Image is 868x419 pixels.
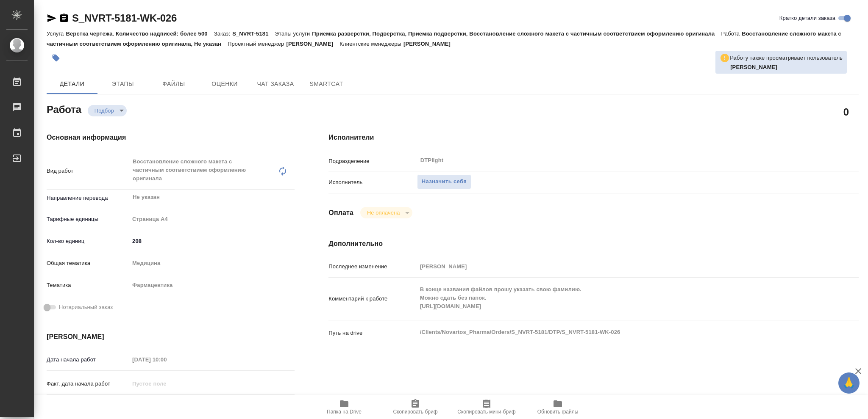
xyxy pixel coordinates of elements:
[228,41,286,47] p: Проектный менеджер
[129,212,295,226] div: Страница А4
[364,209,402,216] button: Не оплачена
[328,208,353,218] h4: Оплата
[52,79,92,89] span: Детали
[47,215,129,223] p: Тарифные единицы
[730,63,843,72] p: Риянова Анна
[327,409,362,415] span: Папка на Drive
[47,101,81,116] h2: Работа
[255,79,296,89] span: Чат заказа
[129,378,203,390] input: Пустое поле
[328,239,859,249] h4: Дополнительно
[47,167,129,175] p: Вид работ
[47,332,295,342] h4: [PERSON_NAME]
[47,49,65,67] button: Добавить тэг
[129,235,295,247] input: ✎ Введи что-нибудь
[47,132,295,143] h4: Основная информация
[214,30,232,37] p: Заказ:
[47,281,129,289] p: Тематика
[275,30,312,37] p: Этапы услуги
[92,107,117,114] button: Подбор
[103,79,143,89] span: Этапы
[129,256,295,270] div: Медицина
[232,30,275,37] p: S_NVRT-5181
[88,105,127,116] div: Подбор
[312,30,721,37] p: Приемка разверстки, Подверстка, Приемка подверстки, Восстановление сложного макета с частичным со...
[59,303,113,311] span: Нотариальный заказ
[842,374,856,392] span: 🙏
[286,41,339,47] p: [PERSON_NAME]
[417,282,815,314] textarea: В конце названия файлов прошу указать свою фамилию. Можно сдать без папок. [URL][DOMAIN_NAME]
[457,409,515,415] span: Скопировать мини-бриф
[66,30,214,37] p: Верстка чертежа. Количество надписей: более 500
[47,13,57,23] button: Скопировать ссылку для ЯМессенджера
[328,295,417,303] p: Комментарий к работе
[417,174,471,189] button: Назначить себя
[417,260,815,273] input: Пустое поле
[360,207,412,218] div: Подбор
[328,329,417,337] p: Путь на drive
[339,41,403,47] p: Клиентские менеджеры
[47,380,129,388] p: Факт. дата начала работ
[522,395,593,419] button: Обновить файлы
[129,278,295,292] div: Фармацевтика
[204,79,245,89] span: Оценки
[403,41,457,47] p: [PERSON_NAME]
[838,372,860,394] button: 🙏
[730,64,777,70] b: [PERSON_NAME]
[328,157,417,165] p: Подразделение
[328,178,417,187] p: Исполнитель
[730,54,843,62] p: Работу также просматривает пользователь
[47,30,66,37] p: Услуга
[451,395,522,419] button: Скопировать мини-бриф
[47,237,129,245] p: Кол-во единиц
[417,325,815,339] textarea: /Clients/Novartos_Pharma/Orders/S_NVRT-5181/DTP/S_NVRT-5181-WK-026
[47,259,129,267] p: Общая тематика
[47,194,129,202] p: Направление перевода
[721,30,742,37] p: Работа
[779,14,835,22] span: Кратко детали заказа
[537,409,579,415] span: Обновить файлы
[843,105,849,119] h2: 0
[422,177,467,187] span: Назначить себя
[380,395,451,419] button: Скопировать бриф
[153,79,194,89] span: Файлы
[59,13,69,23] button: Скопировать ссылку
[328,262,417,271] p: Последнее изменение
[393,409,437,415] span: Скопировать бриф
[129,353,203,366] input: Пустое поле
[72,12,177,24] a: S_NVRT-5181-WK-026
[328,132,859,143] h4: Исполнители
[306,79,347,89] span: SmartCat
[47,356,129,364] p: Дата начала работ
[309,395,380,419] button: Папка на Drive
